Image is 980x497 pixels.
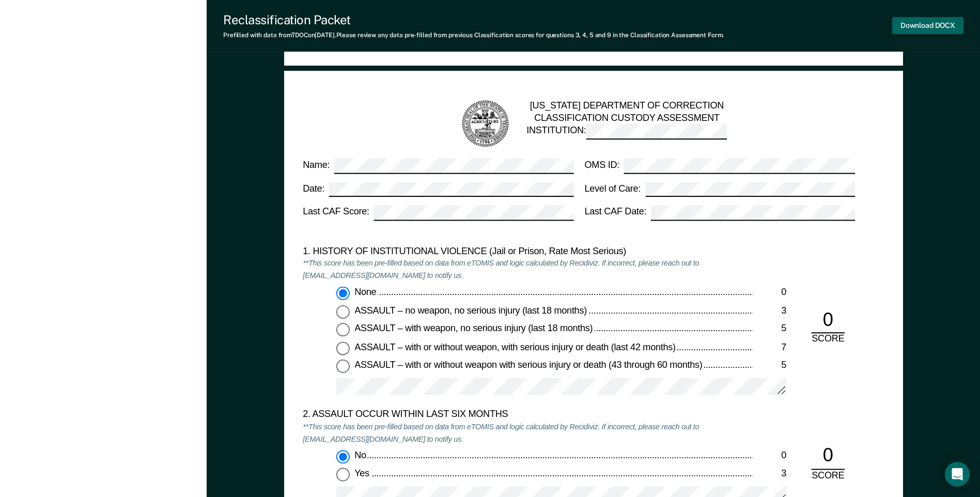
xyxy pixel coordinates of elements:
label: Date: [303,182,573,197]
span: ASSAULT – no weapon, no serious injury (last 18 months) [354,305,588,316]
input: ASSAULT – with or without weapon, with serious injury or death (last 42 months)7 [336,341,350,355]
input: Last CAF Date: [651,206,855,221]
div: Open Intercom Messenger [945,462,970,487]
div: 5 [753,360,786,372]
div: SCORE [803,470,853,482]
label: OMS ID: [584,159,855,174]
div: 5 [753,323,786,336]
input: ASSAULT – no weapon, no serious injury (last 18 months)3 [336,305,350,319]
input: INSTITUTION: [586,125,727,139]
label: Name: [303,159,573,174]
input: None0 [336,287,350,300]
input: ASSAULT – with or without weapon with serious injury or death (43 through 60 months)5 [336,360,350,374]
label: Last CAF Score: [303,206,573,221]
span: ASSAULT – with or without weapon, with serious injury or death (last 42 months) [354,341,677,352]
span: ASSAULT – with weapon, no serious injury (last 18 months) [354,323,595,334]
span: ASSAULT – with or without weapon with serious injury or death (43 through 60 months) [354,360,704,370]
button: Download DOCX [892,17,963,34]
div: 3 [753,468,786,480]
div: 3 [753,305,786,318]
input: Yes3 [336,468,350,482]
div: Prefilled with data from TDOC on [DATE] . Please review any data pre-filled from previous Classif... [223,32,724,39]
input: OMS ID: [624,159,855,174]
input: ASSAULT – with weapon, no serious injury (last 18 months)5 [336,323,350,337]
label: INSTITUTION: [526,125,727,139]
div: 0 [811,308,845,334]
span: Yes [354,468,371,478]
img: TN Seal [460,99,510,149]
div: [US_STATE] DEPARTMENT OF CORRECTION CLASSIFICATION CUSTODY ASSESSMENT [526,100,727,148]
input: Name: [334,159,573,174]
input: No0 [336,450,350,463]
div: 0 [753,450,786,462]
div: Reclassification Packet [223,12,724,27]
label: Level of Care: [584,182,855,197]
div: 1. HISTORY OF INSTITUTIONAL VIOLENCE (Jail or Prison, Rate Most Serious) [303,246,753,258]
span: None [354,287,378,297]
input: Level of Care: [645,182,855,197]
div: SCORE [803,334,853,346]
em: **This score has been pre-filled based on data from eTOMIS and logic calculated by Recidiviz. If ... [303,422,699,444]
div: 0 [811,444,845,470]
div: 2. ASSAULT OCCUR WITHIN LAST SIX MONTHS [303,409,753,421]
input: Last CAF Score: [374,206,573,221]
div: 7 [753,341,786,354]
em: **This score has been pre-filled based on data from eTOMIS and logic calculated by Recidiviz. If ... [303,259,699,281]
input: Date: [329,182,573,197]
div: 0 [753,287,786,299]
label: Last CAF Date: [584,206,855,221]
span: No [354,450,368,460]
